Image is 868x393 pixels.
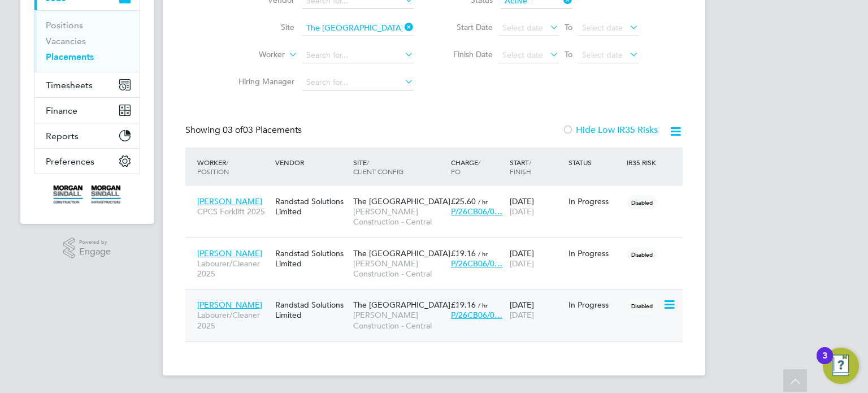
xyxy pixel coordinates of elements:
[510,206,534,217] span: [DATE]
[46,20,83,31] a: Positions
[502,50,543,60] span: Select date
[353,300,458,310] span: The [GEOGRAPHIC_DATA]…
[197,158,229,176] span: / Position
[220,49,285,61] label: Worker
[568,248,622,258] div: In Progress
[79,237,111,247] span: Powered by
[194,293,683,303] a: [PERSON_NAME]Labourer/Cleaner 2025Randstad Solutions LimitedThe [GEOGRAPHIC_DATA]…[PERSON_NAME] C...
[507,152,566,182] div: Start
[350,152,448,182] div: Site
[194,152,272,182] div: Worker
[507,294,566,326] div: [DATE]
[451,196,476,206] span: £25.60
[34,123,140,148] button: Reports
[624,152,663,172] div: IR35 Risk
[229,76,294,87] label: Hiring Manager
[223,124,302,136] span: 03 Placements
[451,206,502,217] span: P/26CB06/0…
[302,75,414,90] input: Search for...
[63,237,111,259] a: Powered byEngage
[823,348,859,384] button: Open Resource Center, 3 new notifications
[302,20,414,36] input: Search for...
[353,206,445,227] span: [PERSON_NAME] Construction - Central
[561,20,576,34] span: To
[451,258,502,269] span: P/26CB06/0…
[229,22,294,32] label: Site
[451,248,476,258] span: £19.16
[272,152,350,172] div: Vendor
[561,47,576,62] span: To
[442,22,493,32] label: Start Date
[451,158,480,176] span: / PO
[627,247,657,262] span: Disabled
[272,294,350,326] div: Randstad Solutions Limited
[34,98,140,123] button: Finance
[197,196,262,206] span: [PERSON_NAME]
[502,23,543,33] span: Select date
[451,300,476,310] span: £19.16
[582,50,623,60] span: Select date
[197,206,270,217] span: CPCS Forklift 2025
[194,242,683,252] a: [PERSON_NAME]Labourer/Cleaner 2025Randstad Solutions LimitedThe [GEOGRAPHIC_DATA]…[PERSON_NAME] C...
[46,105,77,116] span: Finance
[510,258,534,269] span: [DATE]
[353,310,445,330] span: [PERSON_NAME] Construction - Central
[627,195,657,210] span: Disabled
[507,191,566,222] div: [DATE]
[34,72,140,97] button: Timesheets
[478,301,488,309] span: / hr
[272,243,350,274] div: Randstad Solutions Limited
[510,158,531,176] span: / Finish
[79,247,111,257] span: Engage
[46,131,79,141] span: Reports
[568,196,622,206] div: In Progress
[451,310,502,320] span: P/26CB06/0…
[46,51,94,62] a: Placements
[302,47,414,63] input: Search for...
[34,185,140,204] a: Go to home page
[353,258,445,279] span: [PERSON_NAME] Construction - Central
[272,191,350,222] div: Randstad Solutions Limited
[197,310,270,330] span: Labourer/Cleaner 2025
[185,124,304,136] div: Showing
[194,190,683,200] a: [PERSON_NAME]CPCS Forklift 2025Randstad Solutions LimitedThe [GEOGRAPHIC_DATA]…[PERSON_NAME] Cons...
[507,243,566,274] div: [DATE]
[46,156,94,167] span: Preferences
[448,152,507,182] div: Charge
[353,248,458,258] span: The [GEOGRAPHIC_DATA]…
[478,249,488,258] span: / hr
[34,10,140,72] div: Jobs
[353,158,403,176] span: / Client Config
[822,356,827,370] div: 3
[562,124,658,136] label: Hide Low IR35 Risks
[627,299,657,313] span: Disabled
[223,124,243,136] span: 03 of
[53,185,121,204] img: morgansindall-logo-retina.png
[478,197,488,206] span: / hr
[353,196,458,206] span: The [GEOGRAPHIC_DATA]…
[510,310,534,320] span: [DATE]
[34,149,140,174] button: Preferences
[46,36,86,46] a: Vacancies
[197,258,270,279] span: Labourer/Cleaner 2025
[566,152,624,172] div: Status
[197,300,262,310] span: [PERSON_NAME]
[46,80,93,90] span: Timesheets
[197,248,262,258] span: [PERSON_NAME]
[568,300,622,310] div: In Progress
[582,23,623,33] span: Select date
[442,49,493,59] label: Finish Date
